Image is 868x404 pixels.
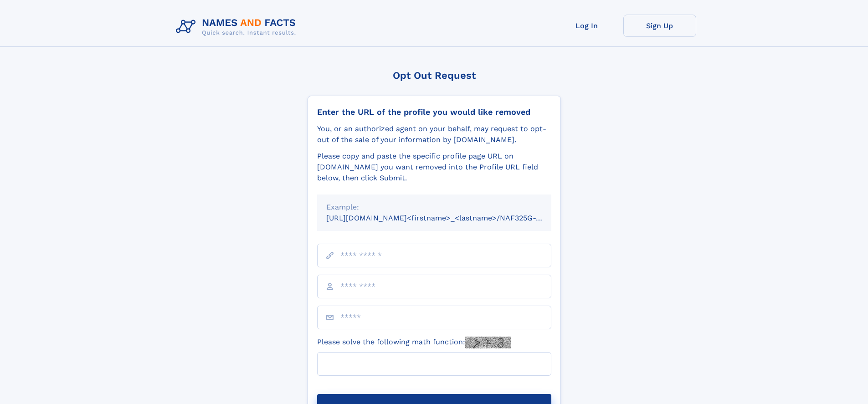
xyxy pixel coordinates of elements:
[326,214,569,222] small: [URL][DOMAIN_NAME]<firstname>_<lastname>/NAF325G-xxxxxxxx
[172,15,303,39] img: Logo Names and Facts
[326,202,542,213] div: Example:
[317,337,511,348] label: Please solve the following math function:
[317,123,551,145] div: You, or an authorized agent on your behalf, may request to opt-out of the sale of your informatio...
[550,15,623,37] a: Log In
[623,15,696,37] a: Sign Up
[308,70,561,81] div: Opt Out Request
[317,107,551,117] div: Enter the URL of the profile you would like removed
[317,151,551,184] div: Please copy and paste the specific profile page URL on [DOMAIN_NAME] you want removed into the Pr...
